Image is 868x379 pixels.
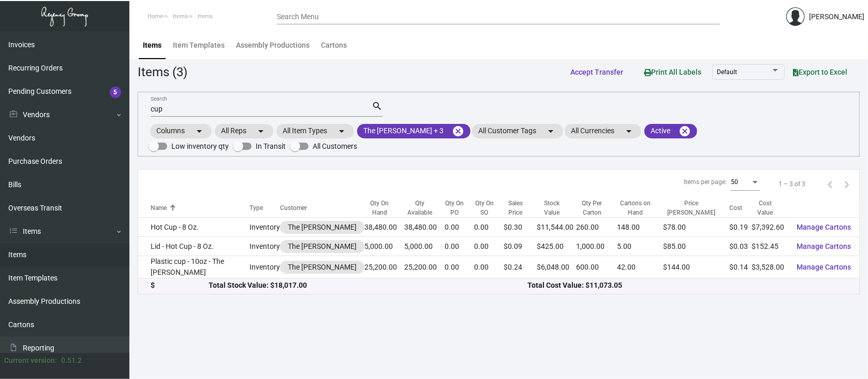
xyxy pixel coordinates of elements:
td: $0.30 [504,218,536,237]
span: Default [717,68,737,76]
td: 0.00 [474,256,504,278]
td: 0.00 [474,237,504,256]
div: Total Cost Value: $11,073.05 [528,280,847,291]
mat-icon: cancel [679,125,691,137]
div: [PERSON_NAME] [809,11,864,22]
td: 5.00 [617,237,663,256]
div: Current version: [4,355,57,366]
td: 25,200.00 [404,256,445,278]
span: Print All Labels [644,68,701,76]
td: $0.09 [504,237,536,256]
div: Stock Value [537,199,567,217]
mat-chip: All Reps [215,124,273,138]
td: $3,528.00 [752,256,788,278]
button: Export to Excel [785,63,856,81]
td: $7,392.60 [752,218,788,237]
mat-chip: All Currencies [565,124,641,138]
span: Items [198,13,213,20]
td: $144.00 [663,256,729,278]
td: $11,544.00 [537,218,577,237]
span: Items [173,13,188,20]
td: Plastic cup - 10oz - The [PERSON_NAME] [138,256,249,278]
div: Items (3) [138,63,187,81]
th: Customer [280,199,364,218]
div: Assembly Productions [236,40,310,51]
div: Sales Price [504,199,536,217]
div: Items per page: [684,177,727,187]
div: Total Stock Value: $18,017.00 [209,280,527,291]
div: The [PERSON_NAME] [288,262,357,273]
td: Inventory [249,256,280,278]
td: 5,000.00 [364,237,404,256]
div: Items [143,40,161,51]
div: Qty On PO [445,199,475,217]
div: $ [151,280,209,291]
span: Manage Cartons [797,223,851,231]
div: Qty On Hand [364,199,404,217]
td: $0.19 [729,218,752,237]
mat-icon: arrow_drop_down [335,125,348,137]
button: Manage Cartons [788,258,859,276]
td: 5,000.00 [404,237,445,256]
td: Lid - Hot Cup - 8 Oz. [138,237,249,256]
span: Manage Cartons [797,242,851,250]
div: Price [PERSON_NAME] [663,199,720,217]
div: Type [249,203,280,213]
div: The [PERSON_NAME] [288,222,357,233]
td: 0.00 [445,256,475,278]
div: Type [249,203,263,213]
div: Price [PERSON_NAME] [663,199,729,217]
span: Low inventory qty [171,140,229,152]
mat-select: Items per page: [731,179,760,186]
div: Cartons on Hand [617,199,653,217]
td: Hot Cup - 8 Oz. [138,218,249,237]
button: Manage Cartons [788,237,859,256]
button: Manage Cartons [788,218,859,236]
mat-icon: arrow_drop_down [623,125,635,137]
div: The [PERSON_NAME] [288,241,357,252]
td: $85.00 [663,237,729,256]
mat-icon: cancel [452,125,464,137]
span: Export to Excel [793,68,847,76]
span: Manage Cartons [797,263,851,271]
div: Name [151,203,249,213]
td: 260.00 [577,218,617,237]
div: Qty Available [404,199,445,217]
img: admin@bootstrapmaster.com [786,7,805,26]
mat-chip: The [PERSON_NAME] + 3 [357,124,470,138]
mat-icon: arrow_drop_down [255,125,267,137]
td: 42.00 [617,256,663,278]
div: Stock Value [537,199,577,217]
td: $0.14 [729,256,752,278]
td: $425.00 [537,237,577,256]
td: 600.00 [577,256,617,278]
mat-chip: All Item Types [276,124,354,138]
td: 0.00 [474,218,504,237]
td: 25,200.00 [364,256,404,278]
td: 0.00 [445,218,475,237]
td: $6,048.00 [537,256,577,278]
td: $78.00 [663,218,729,237]
td: $0.24 [504,256,536,278]
td: 148.00 [617,218,663,237]
div: 1 – 3 of 3 [778,179,805,189]
td: 38,480.00 [404,218,445,237]
div: Cost Value [752,199,779,217]
td: 1,000.00 [577,237,617,256]
button: Next page [838,176,855,192]
div: Cost [729,203,742,213]
span: In Transit [256,140,286,152]
td: Inventory [249,218,280,237]
mat-chip: Columns [150,124,212,138]
div: Qty On Hand [364,199,394,217]
mat-icon: arrow_drop_down [545,125,557,137]
td: $0.03 [729,237,752,256]
div: 0.51.2 [61,355,82,366]
span: All Customers [313,140,357,152]
td: Inventory [249,237,280,256]
span: 50 [731,178,738,186]
td: 0.00 [445,237,475,256]
div: Qty Available [404,199,435,217]
div: Qty On SO [474,199,494,217]
div: Cost [729,203,752,213]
